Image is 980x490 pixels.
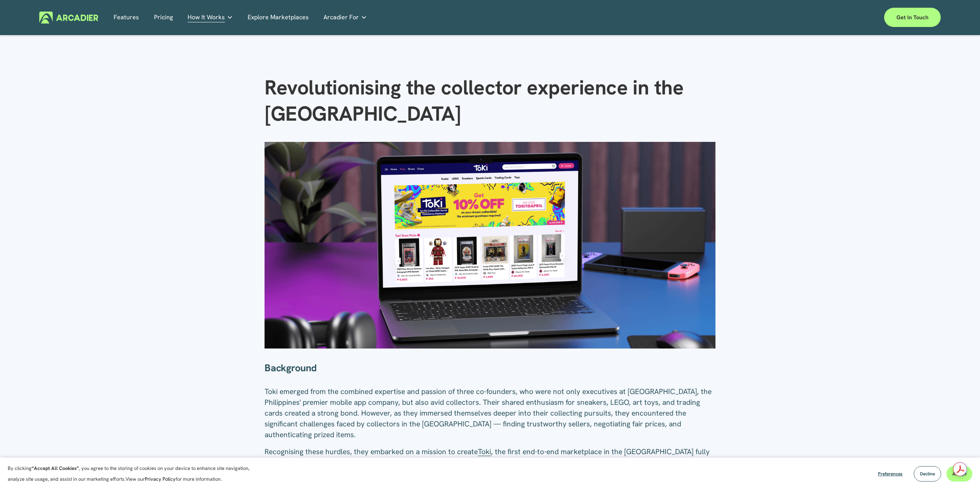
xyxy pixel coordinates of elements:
p: By clicking , you agree to the storing of cookies on your device to enhance site navigation, anal... [8,463,258,485]
button: Preferences [872,466,908,482]
strong: “Accept All Cookies” [32,465,79,471]
button: Accept [946,466,972,482]
strong: Background [265,361,317,374]
span: Preferences [878,471,903,477]
span: Toki emerged from the combined expertise and passion of three co-founders, who were not only exec... [265,387,714,439]
a: Explore Marketplaces [248,12,309,24]
span: Accept [952,471,967,477]
a: Toki [478,447,491,456]
a: Get in touch [884,8,941,27]
img: Arcadier [39,12,98,24]
span: Recognising these hurdles, they embarked on a mission to create [265,447,478,456]
button: Decline [914,466,941,482]
a: folder dropdown [323,12,367,24]
a: folder dropdown [188,12,233,24]
a: Privacy Policy [145,476,176,482]
a: Features [114,12,139,24]
h1: Revolutionising the collector experience in the [GEOGRAPHIC_DATA] [265,74,715,127]
span: Decline [920,471,935,477]
span: How It Works [188,12,225,23]
a: Pricing [154,12,173,24]
span: Arcadier For [323,12,359,23]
